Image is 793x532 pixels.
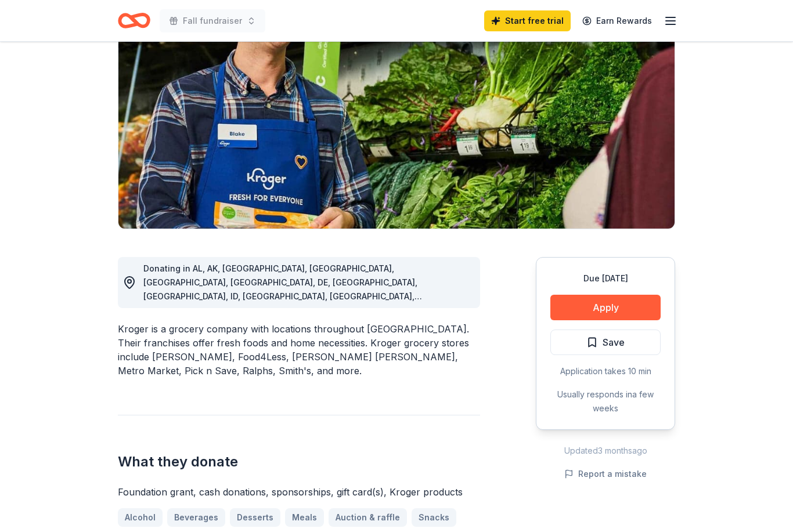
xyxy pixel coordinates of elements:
[167,508,225,527] a: Beverages
[550,295,661,320] button: Apply
[118,508,163,527] a: Alcohol
[230,508,280,527] a: Desserts
[575,10,659,31] a: Earn Rewards
[603,335,625,350] span: Save
[550,388,661,415] div: Usually responds in a few weeks
[536,444,675,458] div: Updated 3 months ago
[160,9,265,32] button: Fall fundraiser
[118,7,675,229] img: Image for Kroger
[564,467,647,481] button: Report a mistake
[118,485,480,499] div: Foundation grant, cash donations, sponsorships, gift card(s), Kroger products
[118,322,480,378] div: Kroger is a grocery company with locations throughout [GEOGRAPHIC_DATA]. Their franchises offer f...
[550,330,661,355] button: Save
[484,10,571,31] a: Start free trial
[412,508,456,527] a: Snacks
[329,508,407,527] a: Auction & raffle
[118,7,150,34] a: Home
[183,14,242,28] span: Fall fundraiser
[285,508,324,527] a: Meals
[143,263,422,412] span: Donating in AL, AK, [GEOGRAPHIC_DATA], [GEOGRAPHIC_DATA], [GEOGRAPHIC_DATA], [GEOGRAPHIC_DATA], D...
[550,364,661,378] div: Application takes 10 min
[118,453,480,471] h2: What they donate
[550,272,661,285] div: Due [DATE]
